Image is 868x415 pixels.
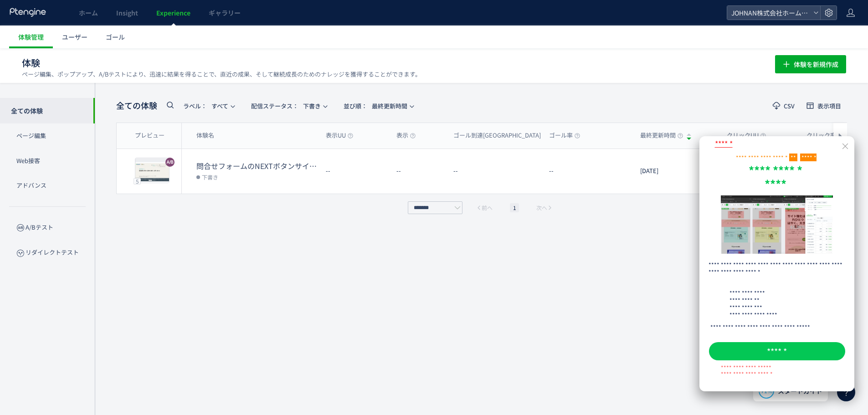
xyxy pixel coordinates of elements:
span: Experience [156,8,190,17]
span: 配信ステータス​： [251,102,298,110]
span: 最終更新時間 [640,131,683,140]
span: 体験管理 [18,32,44,41]
span: 表示 [396,131,416,140]
span: ゴール [106,32,125,41]
span: ホーム [79,8,98,17]
div: pagination [406,201,558,214]
button: 配信ステータス​：下書き [245,98,332,113]
button: 体験を新規作成 [775,55,846,73]
li: 1 [510,203,519,212]
span: 前へ [482,203,493,212]
span: すべて [183,98,228,113]
span: 次へ [536,203,547,212]
span: 下書き [202,172,218,181]
h1: 体験 [22,56,755,70]
button: 並び順：最終更新時間 [338,98,419,113]
span: ゴール率 [549,131,580,140]
span: 体験名 [196,131,214,140]
span: クリック率 [806,131,843,140]
span: 全ての体験 [116,100,157,112]
dt: 問合せフォームのNEXTボタンサイズの変更 [196,161,318,171]
span: ユーザー [62,32,87,41]
span: 下書き [251,98,321,113]
span: CSV [784,103,795,109]
span: 最終更新時間 [344,98,407,113]
button: ラベル：すべて [177,98,240,113]
p: ページ編集、ポップアップ、A/Bテストにより、迅速に結果を得ることで、直近の成果、そして継続成長のためのナレッジを獲得することができます。 [22,70,421,78]
span: ラベル： [183,102,207,110]
dt: -- [453,167,542,175]
button: CSV [767,98,801,113]
span: 並び順： [344,102,367,110]
div: -- [318,149,389,194]
span: プレビュー [135,131,164,140]
span: 表示UU [326,131,353,140]
button: 前へ [473,203,495,212]
dt: -- [549,167,633,175]
span: 表示項目 [817,103,841,109]
span: 体験を新規作成 [794,55,838,73]
div: 5 [134,178,141,184]
button: 表示項目 [801,98,847,113]
div: [DATE] [633,149,719,194]
span: Insight [116,8,138,17]
div: -- [389,149,446,194]
button: 次へ [534,203,555,212]
span: クリックUU [727,131,766,140]
span: JOHNAN株式会社ホームページ [729,6,810,20]
span: ギャラリー [209,8,241,17]
span: ゴール到達[GEOGRAPHIC_DATA] [453,131,548,140]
